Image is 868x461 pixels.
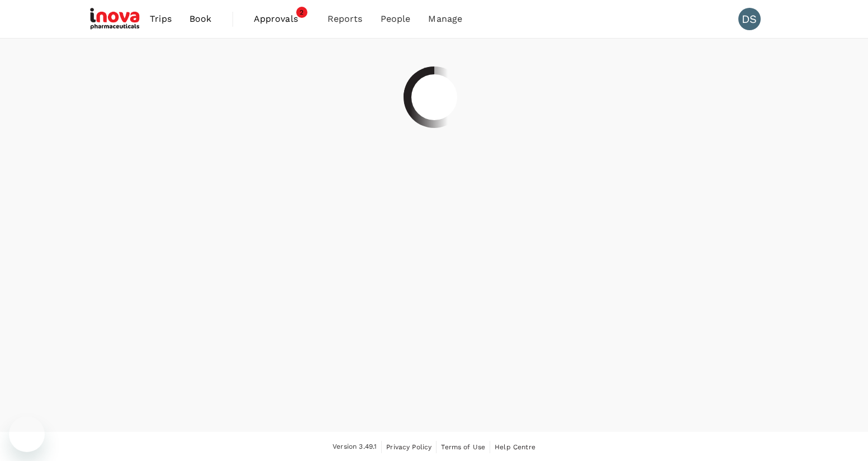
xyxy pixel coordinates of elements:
span: Book [189,12,212,26]
span: People [381,12,411,26]
span: 2 [296,7,307,18]
span: Privacy Policy [386,443,431,451]
span: Approvals [254,12,310,26]
a: Help Centre [495,441,535,453]
span: Manage [428,12,462,26]
div: DS [738,8,761,30]
span: Help Centre [495,443,535,451]
img: iNova Pharmaceuticals [90,7,141,31]
span: Trips [150,12,172,26]
a: Terms of Use [441,441,485,453]
a: Privacy Policy [386,441,431,453]
span: Version 3.49.1 [333,441,377,453]
span: Terms of Use [441,443,485,451]
iframe: Button to launch messaging window [9,416,45,452]
span: Reports [328,12,363,26]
